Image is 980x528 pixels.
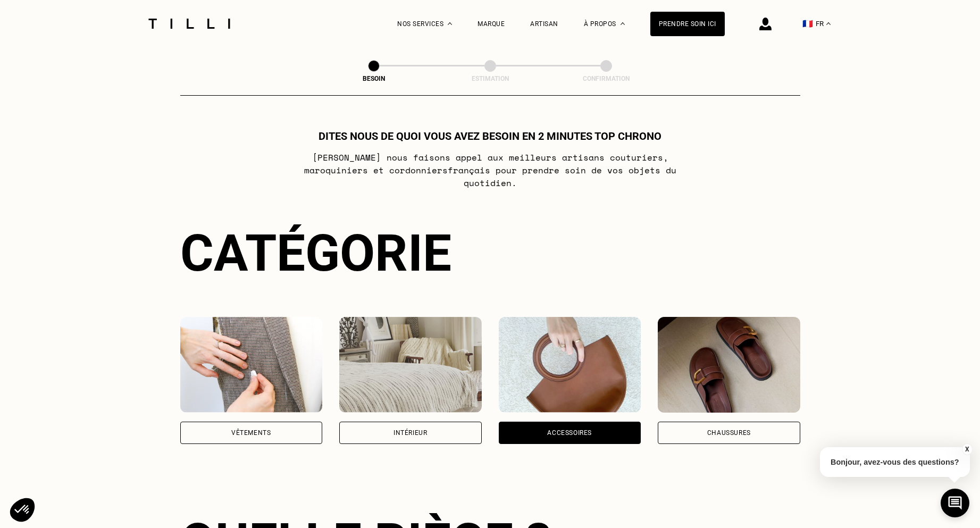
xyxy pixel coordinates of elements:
div: Chaussures [707,430,751,436]
img: Accessoires [499,317,641,413]
img: icône connexion [759,18,772,30]
span: 🇫🇷 [802,19,813,29]
img: Chaussures [658,317,800,413]
a: Prendre soin ici [650,12,725,36]
p: [PERSON_NAME] nous faisons appel aux meilleurs artisans couturiers , maroquiniers et cordonniers ... [279,151,701,189]
img: Menu déroulant à propos [621,22,625,25]
div: Estimation [437,75,543,82]
a: Artisan [530,20,558,28]
button: X [961,443,972,455]
img: menu déroulant [826,22,831,25]
a: Marque [478,20,505,28]
img: Intérieur [339,317,482,413]
img: Logo du service de couturière Tilli [145,19,234,29]
div: Catégorie [180,223,800,283]
div: Confirmation [553,75,659,82]
img: Menu déroulant [448,22,452,25]
p: Bonjour, avez-vous des questions? [820,447,970,477]
div: Accessoires [547,430,592,436]
div: Besoin [321,75,427,82]
div: Intérieur [393,430,427,436]
h1: Dites nous de quoi vous avez besoin en 2 minutes top chrono [319,130,661,143]
div: Vêtements [231,430,271,436]
img: Vêtements [180,317,323,413]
